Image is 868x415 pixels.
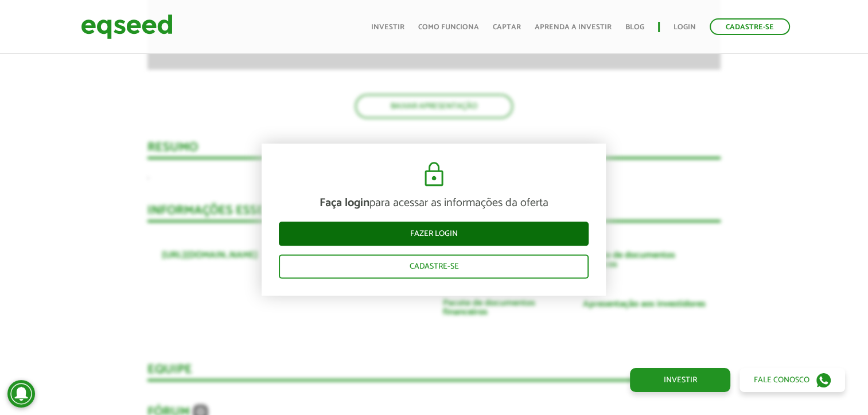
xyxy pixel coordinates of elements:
[420,161,448,188] img: cadeado.svg
[710,18,790,35] a: Cadastre-se
[625,24,644,31] a: Blog
[81,11,173,42] img: EqSeed
[739,368,845,392] a: Fale conosco
[371,24,404,31] a: Investir
[279,254,589,278] a: Cadastre-se
[279,196,589,210] p: para acessar as informações da oferta
[674,24,696,31] a: Login
[279,222,589,246] a: Fazer login
[630,368,730,392] a: Investir
[418,24,479,31] a: Como funciona
[320,193,369,212] strong: Faça login
[535,24,612,31] a: Aprenda a investir
[493,24,521,31] a: Captar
